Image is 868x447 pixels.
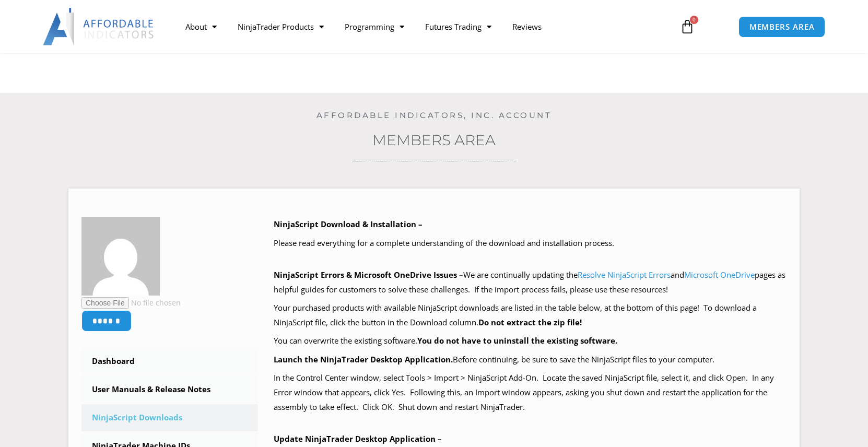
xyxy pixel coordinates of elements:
[316,110,552,120] a: Affordable Indicators, Inc. Account
[274,433,442,444] b: Update NinjaTrader Desktop Application –
[417,335,617,346] b: You do not have to uninstall the existing software.
[478,317,582,327] b: Do not extract the zip file!
[81,217,160,296] img: 1a4341100680012d1e4e1dd242e255617e3a616f3c4e915b441512ecae640d5c
[334,15,415,39] a: Programming
[690,16,698,24] span: 0
[738,16,826,38] a: MEMBERS AREA
[274,219,423,229] b: NinjaScript Download & Installation –
[274,236,787,251] p: Please read everything for a complete understanding of the download and installation process.
[274,269,463,280] b: NinjaScript Errors & Microsoft OneDrive Issues –
[578,269,671,280] a: Resolve NinjaScript Errors
[81,348,258,375] a: Dashboard
[81,376,258,403] a: User Manuals & Release Notes
[749,23,815,31] span: MEMBERS AREA
[502,15,552,39] a: Reviews
[274,268,787,297] p: We are continually updating the and pages as helpful guides for customers to solve these challeng...
[372,131,496,149] a: Members Area
[81,404,258,431] a: NinjaScript Downloads
[227,15,334,39] a: NinjaTrader Products
[274,352,787,367] p: Before continuing, be sure to save the NinjaScript files to your computer.
[415,15,502,39] a: Futures Trading
[664,11,710,42] a: 0
[274,334,787,348] p: You can overwrite the existing software.
[274,371,787,415] p: In the Control Center window, select Tools > Import > NinjaScript Add-On. Locate the saved NinjaS...
[274,354,453,364] b: Launch the NinjaTrader Desktop Application.
[175,15,227,39] a: About
[684,269,755,280] a: Microsoft OneDrive
[175,15,668,39] nav: Menu
[274,301,787,330] p: Your purchased products with available NinjaScript downloads are listed in the table below, at th...
[43,8,155,45] img: LogoAI | Affordable Indicators – NinjaTrader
